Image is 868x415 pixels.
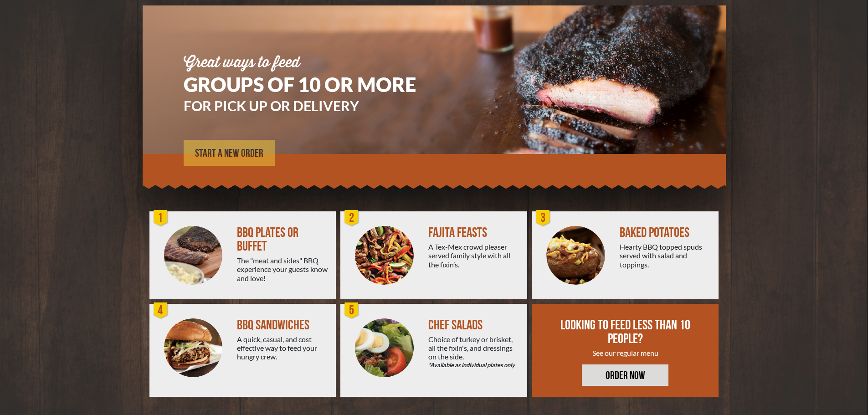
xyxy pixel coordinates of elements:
[559,318,692,346] div: LOOKING TO FEED LESS THAN 10 PEOPLE?
[237,318,329,332] div: BBQ SANDWICHES
[343,209,361,227] div: 2
[184,140,275,166] a: START A NEW ORDER
[428,318,520,332] div: CHEF SALADS
[184,75,443,94] h1: GROUPS OF 10 OR MORE
[559,348,692,357] div: See our regular menu
[546,226,605,285] img: PEJ-Baked-Potato.png
[184,99,443,113] h3: FOR PICK UP OR DELIVERY
[237,226,329,253] div: BBQ PLATES OR BUFFET
[195,148,263,159] span: START A NEW ORDER
[534,209,552,227] div: 3
[428,226,520,240] div: FAJITA FEASTS
[428,361,520,369] em: *Available as individual plates only
[152,302,170,320] div: 4
[152,209,170,227] div: 1
[237,335,329,361] div: A quick, casual, and cost effective way to feed your hungry crew.
[620,242,711,269] div: Hearty BBQ topped spuds served with salad and toppings.
[582,364,668,386] a: ORDER NOW
[355,226,414,285] img: PEJ-Fajitas.png
[428,335,520,370] div: Choice of turkey or brisket, all the fixin's, and dressings on the side.
[428,242,520,269] div: A Tex-Mex crowd pleaser served family style with all the fixin’s.
[164,226,223,285] img: PEJ-BBQ-Buffet.png
[620,226,711,240] div: BAKED POTATOES
[184,56,443,70] div: Great ways to feed
[355,318,414,377] img: Salad-Circle.png
[343,302,361,320] div: 5
[164,318,223,377] img: PEJ-BBQ-Sandwich.png
[237,256,329,282] div: The "meat and sides" BBQ experience your guests know and love!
